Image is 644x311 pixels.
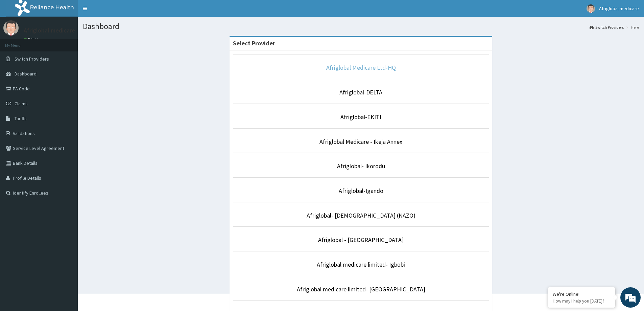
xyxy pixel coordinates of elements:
span: Claims [15,101,28,107]
a: Afriglobal- Ikorodu [337,162,385,170]
a: Afriglobal medicare limited- [GEOGRAPHIC_DATA] [297,285,425,293]
img: User Image [587,4,595,13]
a: Switch Providers [590,24,624,30]
li: Here [624,24,639,30]
span: Dashboard [15,71,37,77]
a: Afriglobal - [GEOGRAPHIC_DATA] [318,236,404,244]
a: Afriglobal-EKITI [340,113,381,121]
span: Afriglobal medicare [599,5,639,12]
a: Afriglobal medicare limited- Igbobi [317,261,405,268]
span: Switch Providers [15,56,49,62]
a: Afriglobal Medicare Ltd-HQ [326,64,396,71]
a: Afriglobal-DELTA [339,88,382,96]
a: Afriglobal Medicare - Ikeja Annex [319,138,402,146]
p: How may I help you today? [553,298,610,304]
div: We're Online! [553,291,610,297]
strong: Select Provider [233,39,275,47]
span: Tariffs [15,115,27,121]
p: Afriglobal medicare [24,27,75,34]
img: User Image [3,20,19,36]
a: Afriglobal-Igando [339,187,383,195]
a: Online [24,37,40,42]
h1: Dashboard [83,22,639,31]
a: Afriglobal- [DEMOGRAPHIC_DATA] (NAZO) [307,212,415,219]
